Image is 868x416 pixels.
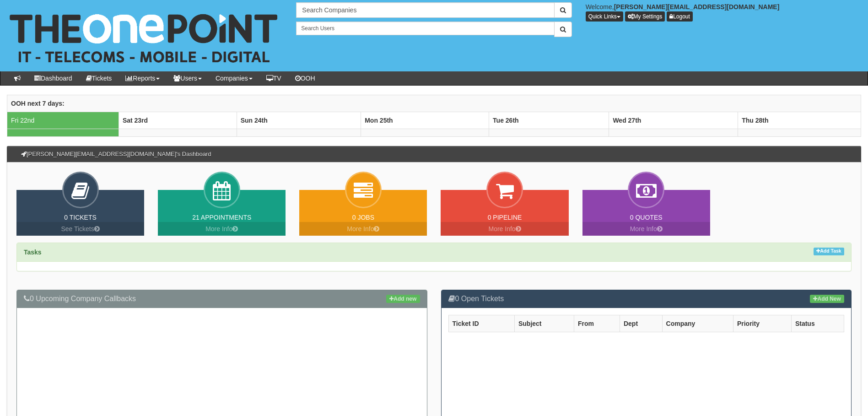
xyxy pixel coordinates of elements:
a: Reports [119,71,167,85]
a: 0 Quotes [630,214,663,221]
th: From [574,315,620,332]
th: Company [662,315,733,332]
th: Ticket ID [448,315,514,332]
a: 21 Appointments [192,214,251,221]
th: Dept [620,315,662,332]
h3: [PERSON_NAME][EMAIL_ADDRESS][DOMAIN_NAME]'s Dashboard [16,146,216,162]
strong: Tasks [24,249,42,256]
a: More Info [158,222,286,236]
input: Search Users [296,22,554,35]
button: Quick Links [586,11,623,22]
th: Priority [733,315,791,332]
a: OOH [288,71,322,85]
a: More Info [582,222,710,236]
th: Status [791,315,844,332]
a: Users [167,71,209,85]
a: Tickets [79,71,119,85]
th: Sat 23rd [119,112,237,129]
a: Logout [667,11,693,22]
a: Companies [209,71,259,85]
th: Mon 25th [361,112,489,129]
a: 0 Jobs [352,214,374,221]
a: More Info [299,222,427,236]
h3: 0 Upcoming Company Callbacks [24,295,420,303]
a: See Tickets [16,222,144,236]
th: Tue 26th [489,112,609,129]
a: More Info [441,222,568,236]
a: Add new [386,295,420,303]
th: Sun 24th [237,112,361,129]
input: Search Companies [296,2,554,18]
a: Add New [810,295,844,303]
a: 0 Tickets [64,214,97,221]
th: Thu 28th [738,112,861,129]
a: Add Task [814,248,844,255]
h3: 0 Open Tickets [448,295,845,303]
th: Wed 27th [609,112,738,129]
a: 0 Pipeline [488,214,522,221]
a: TV [259,71,288,85]
a: My Settings [625,11,665,22]
a: Dashboard [27,71,79,85]
td: Fri 22nd [7,112,119,129]
b: [PERSON_NAME][EMAIL_ADDRESS][DOMAIN_NAME] [614,3,780,11]
th: Subject [514,315,574,332]
div: Welcome, [579,2,868,22]
th: OOH next 7 days: [7,95,861,112]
